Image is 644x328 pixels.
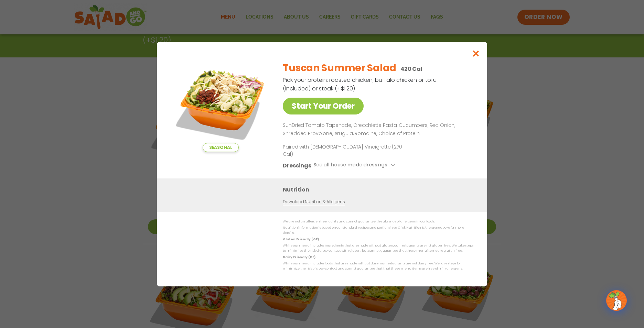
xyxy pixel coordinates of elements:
[283,261,473,272] p: While our menu includes foods that are made without dairy, our restaurants are not dairy free. We...
[283,161,311,170] h3: Dressings
[283,98,364,114] a: Start Your Order
[283,143,410,157] p: Paired with [DEMOGRAPHIC_DATA] Vinaigrette (270 Cal)
[400,65,422,73] p: 420 Cal
[283,237,319,241] strong: Gluten Friendly (GF)
[283,121,471,138] p: SunDried Tomato Tapenade, Orecchiette Pasta, Cucumbers, Red Onion, Shredded Provolone, Arugula, R...
[172,56,269,152] img: Featured product photo for Tuscan Summer Salad
[607,291,626,310] img: wpChatIcon
[465,42,487,65] button: Close modal
[283,219,473,224] p: We are not an allergen free facility and cannot guarantee the absence of allergens in our foods.
[313,161,397,170] button: See all house made dressings
[283,225,473,236] p: Nutrition information is based on our standard recipes and portion sizes. Click Nutrition & Aller...
[283,76,438,93] p: Pick your protein: roasted chicken, buffalo chicken or tofu (included) or steak (+$1.20)
[283,255,315,259] strong: Dairy Friendly (DF)
[283,61,396,75] h2: Tuscan Summer Salad
[203,143,239,152] span: Seasonal
[283,185,477,194] h3: Nutrition
[283,198,345,205] a: Download Nutrition & Allergens
[283,243,473,254] p: While our menu includes ingredients that are made without gluten, our restaurants are not gluten ...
